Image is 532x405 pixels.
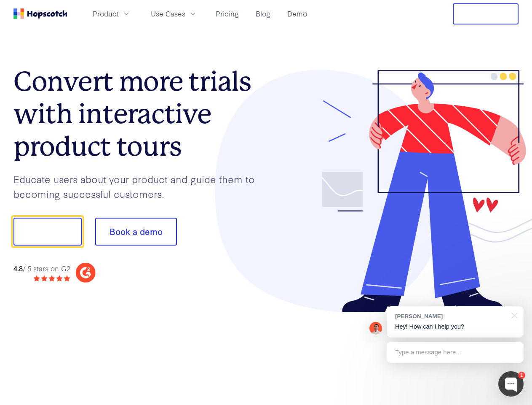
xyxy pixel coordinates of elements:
span: Use Cases [151,8,185,19]
a: Blog [252,7,274,21]
div: [PERSON_NAME] [395,312,507,320]
p: Hey! How can I help you? [395,322,515,331]
a: Home [13,8,67,19]
img: Mark Spera [369,322,382,335]
a: Demo [284,7,310,21]
a: Pricing [212,7,242,21]
strong: 4.8 [13,263,23,273]
p: Educate users about your product and guide them to becoming successful customers. [13,172,266,201]
button: Use Cases [146,7,202,21]
div: / 5 stars on G2 [13,263,70,274]
h1: Convert more trials with interactive product tours [13,65,266,162]
div: Type a message here... [387,342,524,363]
span: Product [93,8,119,19]
button: Book a demo [95,218,177,246]
button: Product [88,7,136,21]
button: Show me! [13,218,82,246]
div: 1 [518,372,525,379]
button: Free Trial [453,3,519,24]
